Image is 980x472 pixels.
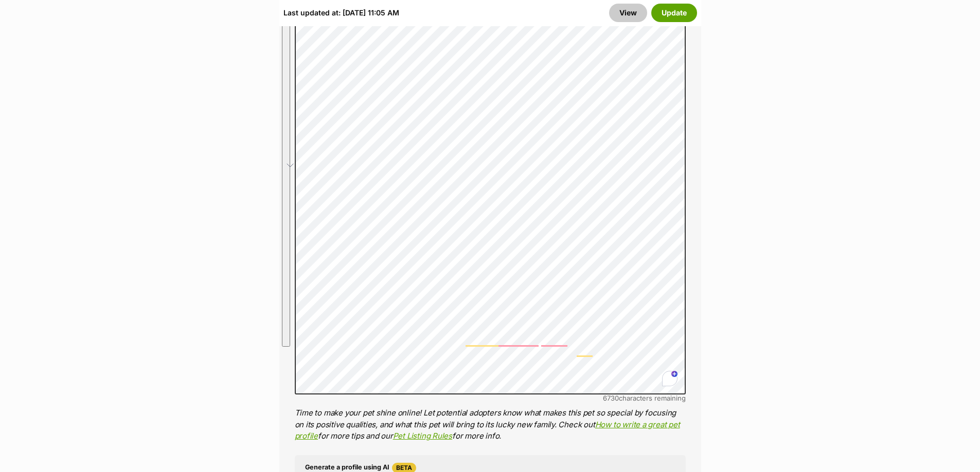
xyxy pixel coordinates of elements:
[283,4,399,22] div: Last updated at: [DATE] 11:05 AM
[393,431,452,441] a: Pet Listing Rules
[295,394,686,402] div: characters remaining
[603,394,619,402] span: 6730
[295,407,686,442] p: Time to make your pet shine online! Let potential adopters know what makes this pet so special by...
[609,4,647,22] a: View
[295,420,680,441] a: How to write a great pet profile
[651,4,697,22] button: Update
